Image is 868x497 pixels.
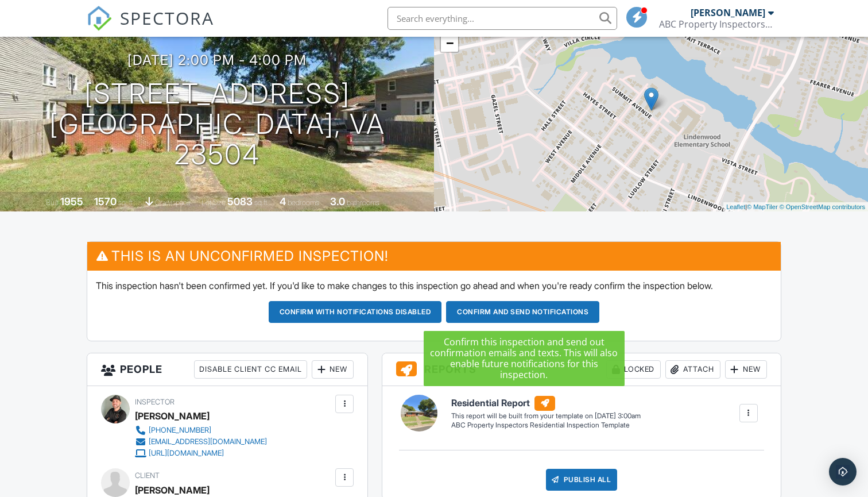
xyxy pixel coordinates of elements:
a: Zoom out [441,34,458,52]
div: This report will be built from your template on [DATE] 3:00am [451,411,641,421]
div: [EMAIL_ADDRESS][DOMAIN_NAME] [149,437,267,446]
span: Built [46,198,59,207]
span: bathrooms [347,198,379,207]
img: The Best Home Inspection Software - Spectora [87,6,112,31]
div: [PERSON_NAME] [691,7,765,18]
div: [PHONE_NUMBER] [149,426,211,435]
div: New [312,360,354,379]
h3: People [87,353,367,386]
div: Disable Client CC Email [194,360,307,379]
h3: Reports [382,353,781,386]
button: Confirm with notifications disabled [269,301,442,323]
span: bedrooms [288,198,319,207]
div: 4 [280,195,286,207]
p: This inspection hasn't been confirmed yet. If you'd like to make changes to this inspection go ah... [96,279,772,292]
div: Attach [665,360,720,379]
a: Leaflet [726,203,745,210]
button: Confirm and send notifications [446,301,599,323]
div: | [723,202,868,212]
div: Locked [606,360,661,379]
div: ABC Property Inspectors Residential Inspection Template [451,421,641,430]
span: Lot Size [201,198,226,207]
a: [EMAIL_ADDRESS][DOMAIN_NAME] [135,436,267,448]
span: Client [135,471,160,480]
div: [PERSON_NAME] [135,407,210,425]
input: Search everything... [387,7,617,30]
h3: This is an Unconfirmed Inspection! [87,242,781,270]
div: [URL][DOMAIN_NAME] [149,449,224,458]
a: [PHONE_NUMBER] [135,425,267,436]
h3: [DATE] 2:00 pm - 4:00 pm [127,52,307,68]
span: Inspector [135,398,175,406]
div: 3.0 [330,195,345,207]
div: 1955 [60,195,83,207]
div: New [725,360,767,379]
span: sq.ft. [254,198,269,207]
div: 1570 [94,195,117,207]
div: ABC Property Inspectors LLC [659,18,774,30]
div: Open Intercom Messenger [829,458,857,486]
div: Publish All [546,469,618,491]
a: [URL][DOMAIN_NAME] [135,448,267,459]
a: © OpenStreetMap contributors [780,203,865,210]
h1: [STREET_ADDRESS] [GEOGRAPHIC_DATA], VA 23504 [18,79,416,169]
h6: Residential Report [451,396,641,411]
a: SPECTORA [87,16,214,40]
div: 5083 [227,195,253,207]
span: sq. ft. [118,198,134,207]
span: SPECTORA [120,6,214,30]
a: © MapTiler [747,203,778,210]
span: crawlspace [155,198,191,207]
